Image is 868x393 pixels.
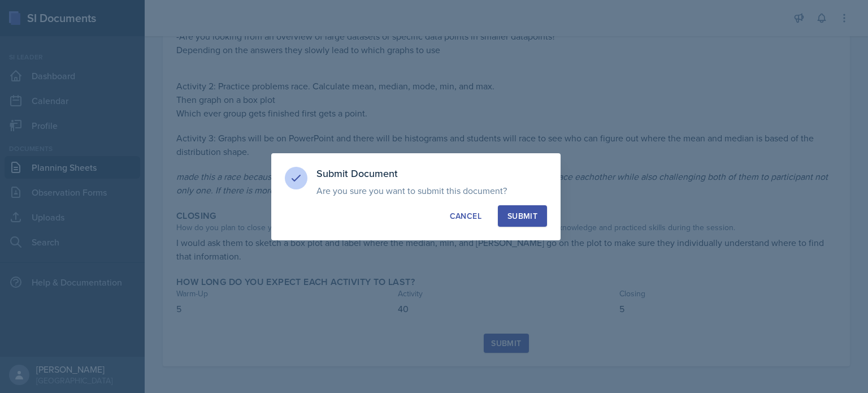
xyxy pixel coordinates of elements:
[440,205,491,227] button: Cancel
[498,205,547,227] button: Submit
[316,167,547,180] h3: Submit Document
[507,210,537,222] div: Submit
[316,185,547,196] p: Are you sure you want to submit this document?
[450,210,481,222] div: Cancel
